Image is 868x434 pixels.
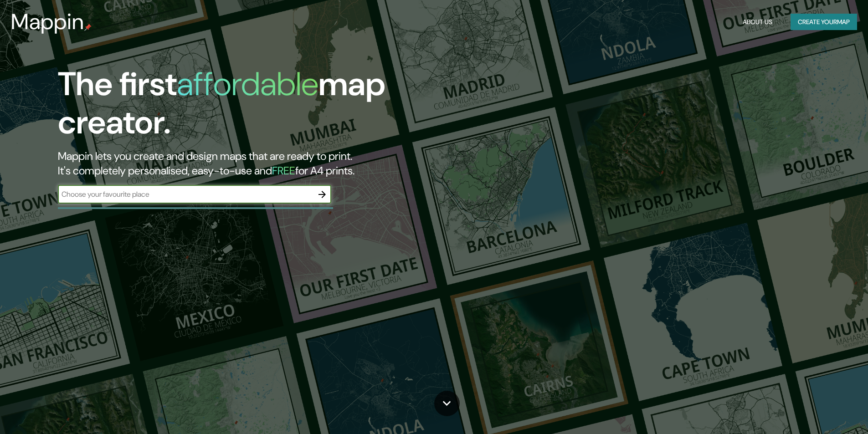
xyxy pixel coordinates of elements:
h1: affordable [177,63,318,105]
h2: Mappin lets you create and design maps that are ready to print. It's completely personalised, eas... [58,149,492,178]
button: About Us [739,14,776,31]
input: Choose your favourite place [58,189,313,199]
img: mappin-pin [84,24,92,31]
h5: FREE [272,163,295,178]
h1: The first map creator. [58,65,492,149]
h3: Mappin [11,9,84,35]
button: Create yourmap [791,14,857,31]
